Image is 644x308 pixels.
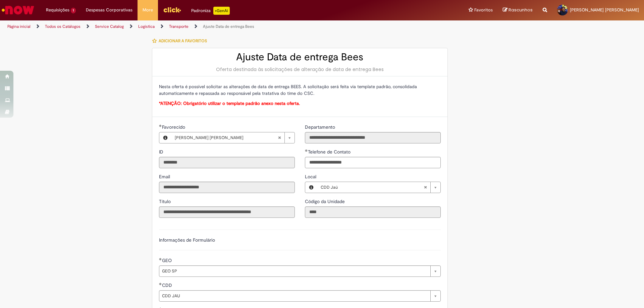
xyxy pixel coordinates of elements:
span: [PERSON_NAME] [PERSON_NAME] [570,7,639,13]
button: Local, Visualizar este registro CDD Jaú [305,182,317,193]
abbr: Limpar campo Favorecido [274,132,284,143]
label: Somente leitura - Título [159,198,172,205]
span: Somente leitura - Departamento [305,124,336,130]
span: Local [305,174,318,180]
span: GEO [162,257,173,263]
span: Somente leitura - Código da Unidade [305,198,346,204]
label: Somente leitura - Código da Unidade [305,198,346,205]
span: More [143,7,153,13]
span: Telefone de Contato [308,149,352,155]
span: Favoritos [474,7,493,13]
div: Padroniza [191,7,230,15]
span: Somente leitura - ID [159,149,165,155]
span: Requisições [46,7,69,13]
a: [PERSON_NAME] [PERSON_NAME]Limpar campo Favorecido [171,132,294,143]
a: Transporte [169,24,189,29]
a: Todos os Catálogos [45,24,80,29]
a: Service Catalog [95,24,124,29]
label: Somente leitura - Departamento [305,124,336,130]
span: CDD [162,282,173,288]
span: Adicionar a Favoritos [159,38,207,44]
span: 1 [71,8,76,13]
label: Informações de Formulário [159,237,215,243]
span: Nesta oferta é possível solicitar as alterações de data de entrega BEES. A solicitação será feita... [159,84,417,96]
div: Oferta destinada às solicitações de alteração de data de entrega Bees [159,66,441,73]
input: Telefone de Contato [305,157,441,168]
a: Página inicial [7,24,31,29]
a: CDD JaúLimpar campo Local [317,182,440,193]
span: Despesas Corporativas [86,7,132,13]
input: Título [159,206,295,218]
span: Obrigatório Preenchido [159,124,162,127]
span: Somente leitura - Título [159,198,172,204]
h2: Ajuste Data de entrega Bees [159,52,441,63]
input: ID [159,157,295,168]
label: Somente leitura - Email [159,173,171,180]
input: Código da Unidade [305,206,441,218]
p: +GenAi [213,7,230,15]
ul: Trilhas de página [5,20,424,33]
span: [PERSON_NAME] [PERSON_NAME] [175,132,278,143]
span: Obrigatório Preenchido [305,149,308,152]
span: Rascunhos [508,7,533,13]
span: *ATENÇÃO: Obrigatório utilizar o template padrão anexo nesta oferta. [159,101,300,106]
label: Somente leitura - ID [159,148,165,155]
button: Adicionar a Favoritos [152,34,211,48]
span: CDD Jaú [321,182,424,193]
a: Rascunhos [503,7,533,13]
span: Necessários - Favorecido [162,124,186,130]
img: click_logo_yellow_360x200.png [163,5,181,15]
input: Email [159,182,295,193]
span: GEO SP [162,266,427,276]
img: ServiceNow [1,3,35,17]
span: Obrigatório Preenchido [159,258,162,260]
a: Logistica [138,24,155,29]
span: CDD JAU [162,291,427,301]
button: Favorecido, Visualizar este registro Anderson Roberto Candido de Oliveira [159,132,171,143]
span: Somente leitura - Email [159,174,171,180]
span: Obrigatório Preenchido [159,283,162,285]
a: Ajuste Data de entrega Bees [203,24,254,29]
abbr: Limpar campo Local [420,182,430,193]
input: Departamento [305,132,441,143]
